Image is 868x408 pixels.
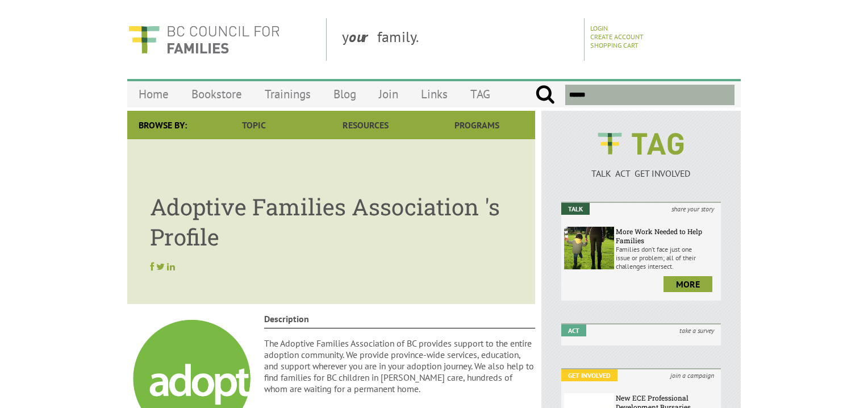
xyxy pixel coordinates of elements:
i: join a campaign [663,369,721,381]
em: Talk [561,203,590,215]
a: Topic [198,111,310,139]
a: Resources [310,111,421,139]
h1: Adoptive Families Association 's Profile [150,180,512,252]
a: more [663,276,712,292]
a: Join [368,81,410,107]
a: Create Account [590,32,644,41]
a: Trainings [253,81,322,107]
div: Browse By: [127,111,198,139]
img: BCCF's TAG Logo [590,122,692,165]
em: Get Involved [561,369,617,381]
a: Blog [322,81,368,107]
a: Programs [422,111,533,139]
em: Act [561,324,586,336]
h6: More Work Needed to Help Families [616,227,718,245]
a: Login [590,24,608,32]
a: TAG [459,81,502,107]
strong: our [349,27,377,46]
p: Families don’t face just one issue or problem; all of their challenges intersect. [616,245,718,270]
a: Bookstore [180,81,253,107]
a: Home [127,81,180,107]
img: BC Council for FAMILIES [127,18,281,61]
a: TALK ACT GET INVOLVED [561,156,721,179]
h4: Description [264,313,536,328]
input: Submit [535,85,555,105]
div: y family. [333,18,585,61]
p: TALK ACT GET INVOLVED [561,168,721,179]
i: share your story [665,203,721,215]
p: The Adoptive Families Association of BC provides support to the entire adoption community. We pro... [264,338,536,394]
a: Shopping Cart [590,41,639,49]
a: Links [410,81,459,107]
i: take a survey [673,324,721,336]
